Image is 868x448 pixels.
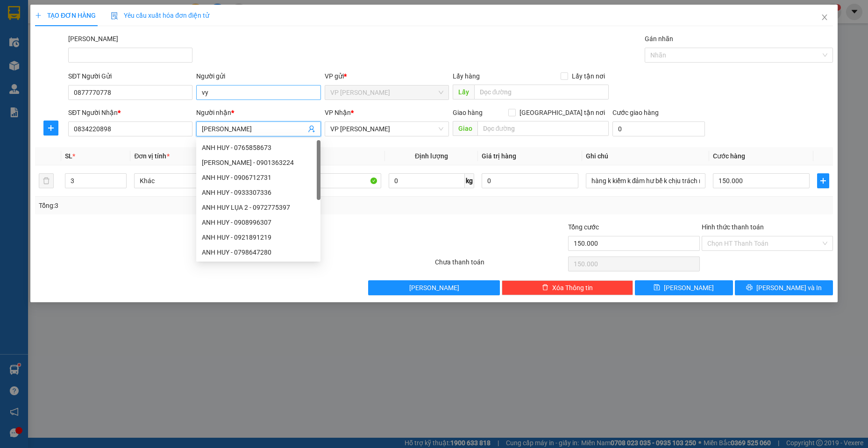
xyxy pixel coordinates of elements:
div: ANH HUY - 0906712731 [202,172,315,183]
input: Dọc đường [474,85,609,100]
span: [PERSON_NAME] [409,283,459,293]
label: Gán nhãn [645,35,673,43]
div: Người nhận [196,107,320,118]
span: plus [818,177,829,185]
div: ANH HUY LỤA 2 - 0972775397 [202,202,315,213]
span: [PERSON_NAME] [664,283,714,293]
div: ANH HUY - 0908996307 [202,217,315,228]
span: TC: [89,49,102,58]
span: Giao [453,121,477,136]
div: ANH HUY - 0933307336 [196,185,320,200]
span: 97 [PERSON_NAME], MŨI NÉ [89,43,199,92]
span: Đơn vị tính [134,152,169,160]
input: Mã ĐH [68,48,192,63]
span: Khác [140,174,249,188]
div: Người gửi [196,71,320,81]
label: Mã ĐH [68,35,118,43]
span: Gửi: [8,9,22,19]
span: plus [35,12,42,19]
div: ANH HUY - 0798647280 [202,247,315,257]
div: ANH HUY - 0765858673 [196,140,320,155]
span: user-add [308,125,315,133]
div: ANH HUY - 0765858673 [202,142,315,153]
span: save [654,284,660,292]
span: SL [65,152,72,160]
input: Dọc đường [477,121,609,136]
span: VP Phan Thiết [330,122,443,136]
button: deleteXóa Thông tin [502,280,633,295]
div: ANH HUY - 0798647280 [196,245,320,260]
span: TẠO ĐƠN HÀNG [35,12,96,19]
input: Ghi Chú [586,173,706,188]
div: Chưa thanh toán [434,257,567,273]
button: printer[PERSON_NAME] và In [735,280,833,295]
button: Close [811,5,838,31]
div: ANH HUY - 0933307336 [202,187,315,198]
div: ANH HUY - 0921891219 [196,230,320,245]
span: VP Nhận [325,109,351,116]
span: Tổng cước [568,223,599,231]
div: SĐT Người Gửi [68,71,192,81]
button: plus [817,173,829,188]
span: Lấy tận nơi [568,71,609,81]
span: [GEOGRAPHIC_DATA] tận nơi [516,107,609,118]
span: Nhận: [89,9,112,19]
span: printer [746,284,753,292]
div: SĐT Người Nhận [68,107,192,118]
button: save[PERSON_NAME] [635,280,733,295]
label: Hình thức thanh toán [702,223,764,231]
div: 0868926054 [8,42,83,55]
div: VP [PERSON_NAME] [8,8,83,30]
input: VD: Bàn, Ghế [262,173,382,188]
span: Lấy [453,85,474,100]
span: close [821,14,828,21]
div: ANH HUY - 0906712731 [196,170,320,185]
img: icon [111,12,118,20]
span: VP Phạm Ngũ Lão [330,85,443,100]
span: delete [542,284,548,292]
div: ANH THÀNH [89,19,199,30]
input: Cước giao hàng [612,121,705,136]
th: Ghi chú [582,147,710,165]
div: 0767687877 [89,30,199,43]
div: [PERSON_NAME] [8,30,83,42]
span: Xóa Thông tin [552,283,593,293]
div: VP Mũi Né [89,8,199,19]
span: Định lượng [415,152,448,160]
div: Tổng: 3 [39,200,335,211]
div: ANH HUY BẢO - 0901363224 [196,155,320,170]
span: Yêu cầu xuất hóa đơn điện tử [111,12,209,19]
input: 0 [482,173,578,188]
span: Cước hàng [713,152,745,160]
div: ANH HUY - 0908996307 [196,215,320,230]
button: plus [43,121,58,135]
div: [PERSON_NAME] - 0901363224 [202,157,315,168]
span: Giao hàng [453,109,483,116]
label: Cước giao hàng [612,109,659,116]
button: [PERSON_NAME] [368,280,499,295]
div: VP gửi [325,71,449,81]
span: [PERSON_NAME] và In [756,283,822,293]
div: ANH HUY - 0921891219 [202,232,315,242]
span: plus [44,124,58,132]
span: Lấy hàng [453,72,480,80]
span: kg [465,173,474,188]
button: delete [39,173,54,188]
span: Giá trị hàng [482,152,516,160]
div: ANH HUY LỤA 2 - 0972775397 [196,200,320,215]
